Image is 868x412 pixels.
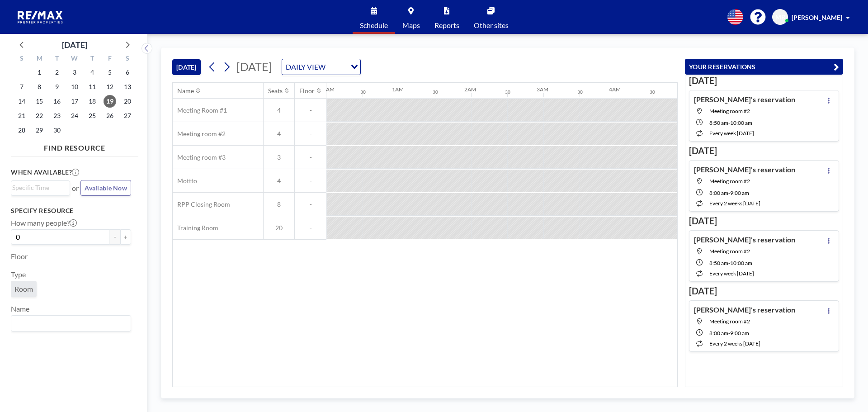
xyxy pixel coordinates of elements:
[709,108,750,114] span: Meeting room #2
[33,124,46,137] span: Monday, September 29, 2025
[11,316,131,331] div: Search for option
[120,229,131,245] button: +
[173,153,226,161] span: Meeting room #3
[650,89,655,95] div: 30
[68,95,81,108] span: Wednesday, September 17, 2025
[264,130,294,138] span: 4
[14,8,67,26] img: organization-logo
[694,95,795,104] h4: [PERSON_NAME]'s reservation
[86,66,99,79] span: Thursday, September 4, 2025
[12,317,126,329] input: Search for option
[11,270,26,279] label: Type
[689,145,839,156] h3: [DATE]
[72,184,79,193] span: or
[11,140,138,152] h4: FIND RESOURCE
[730,189,749,196] span: 9:00 AM
[11,252,28,261] label: Floor
[173,177,197,185] span: Mottto
[11,181,70,194] div: Search for option
[264,106,294,114] span: 4
[320,86,335,93] div: 12AM
[109,229,120,245] button: -
[609,86,621,93] div: 4AM
[31,53,48,65] div: M
[295,130,326,138] span: -
[33,109,46,122] span: Monday, September 22, 2025
[433,89,438,95] div: 30
[728,260,730,266] span: -
[709,330,728,336] span: 8:00 AM
[86,109,99,122] span: Thursday, September 25, 2025
[173,200,230,208] span: RPP Closing Room
[284,61,327,73] span: DAILY VIEW
[709,270,754,277] span: every week [DATE]
[775,13,785,21] span: MB
[730,119,752,126] span: 10:00 AM
[11,207,131,215] h3: Specify resource
[172,59,201,75] button: [DATE]
[104,109,116,122] span: Friday, September 26, 2025
[121,66,134,79] span: Saturday, September 6, 2025
[728,119,730,126] span: -
[474,22,509,29] span: Other sites
[709,260,728,266] span: 8:50 AM
[689,285,839,297] h3: [DATE]
[51,109,63,122] span: Tuesday, September 23, 2025
[121,109,134,122] span: Saturday, September 27, 2025
[709,340,760,347] span: every 2 weeks [DATE]
[295,106,326,114] span: -
[689,215,839,227] h3: [DATE]
[177,87,194,95] div: Name
[51,124,63,137] span: Tuesday, September 30, 2025
[709,178,750,185] span: Meeting room #2
[68,81,81,93] span: Wednesday, September 10, 2025
[236,60,272,73] span: [DATE]
[694,305,795,314] h4: [PERSON_NAME]'s reservation
[33,95,46,108] span: Monday, September 15, 2025
[264,224,294,232] span: 20
[66,53,84,65] div: W
[792,14,842,21] span: [PERSON_NAME]
[121,81,134,93] span: Saturday, September 13, 2025
[68,109,81,122] span: Wednesday, September 24, 2025
[709,130,754,137] span: every week [DATE]
[709,248,750,255] span: Meeting room #2
[728,330,730,336] span: -
[121,95,134,108] span: Saturday, September 20, 2025
[11,218,77,227] label: How many people?
[360,22,388,29] span: Schedule
[264,200,294,208] span: 8
[295,224,326,232] span: -
[15,109,28,122] span: Sunday, September 21, 2025
[709,200,760,207] span: every 2 weeks [DATE]
[694,165,795,174] h4: [PERSON_NAME]'s reservation
[392,86,404,93] div: 1AM
[173,106,227,114] span: Meeting Room #1
[299,87,315,95] div: Floor
[295,153,326,161] span: -
[685,59,843,75] button: YOUR RESERVATIONS
[51,81,63,93] span: Tuesday, September 9, 2025
[80,180,131,196] button: Available Now
[295,200,326,208] span: -
[295,177,326,185] span: -
[68,66,81,79] span: Wednesday, September 3, 2025
[62,38,87,51] div: [DATE]
[12,183,65,193] input: Search for option
[173,224,218,232] span: Training Room
[13,53,31,65] div: S
[15,124,28,137] span: Sunday, September 28, 2025
[104,81,116,93] span: Friday, September 12, 2025
[537,86,548,93] div: 3AM
[14,284,33,294] span: Room
[360,89,366,95] div: 30
[730,330,749,336] span: 9:00 AM
[694,235,795,244] h4: [PERSON_NAME]'s reservation
[86,95,99,108] span: Thursday, September 18, 2025
[709,119,728,126] span: 8:50 AM
[83,53,101,65] div: T
[101,53,118,65] div: F
[264,153,294,161] span: 3
[328,61,345,73] input: Search for option
[268,87,283,95] div: Seats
